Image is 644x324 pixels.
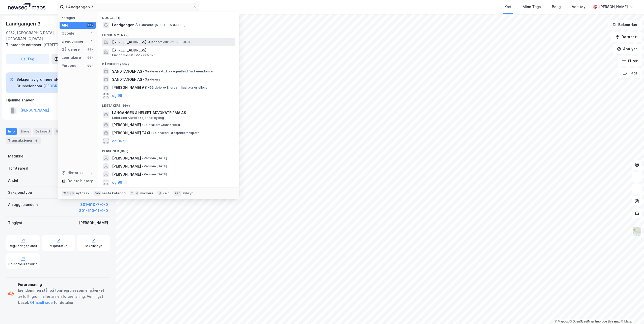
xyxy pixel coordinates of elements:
div: 99+ [87,47,94,51]
span: Gårdeiere [143,77,160,82]
div: Andel [8,177,18,183]
span: Leietaker • Juridisk tjenesteyting [112,116,164,120]
span: Landgangen 3 [112,22,138,28]
span: Tilhørende adresser: [6,43,43,47]
div: neste kategori [102,191,126,195]
span: Gårdeiere • Utl. av egen/leid fast eiendom el. [143,69,214,73]
span: • [139,23,140,27]
div: Gårdeiere [62,46,80,52]
div: Saksinnsyn [85,244,102,248]
div: markere [140,191,153,195]
span: • [142,172,144,176]
a: Mapbox [555,320,569,323]
span: LANGANGEN & HELSET ADVOKATFIRMA AS [112,110,233,116]
button: 301-510-11-0-0 [79,208,108,214]
div: Tinglyst [8,220,22,226]
span: Person • [DATE] [142,156,167,160]
span: • [143,77,145,81]
button: Filter [618,56,642,66]
div: velg [163,191,170,195]
button: og 96 til [112,138,127,144]
div: [STREET_ADDRESS] [6,42,106,48]
span: [PERSON_NAME] TAXI [112,130,150,136]
div: Bolig [552,4,561,10]
button: 301-510-7-0-0 [80,202,108,208]
span: [STREET_ADDRESS] [112,47,233,53]
span: [PERSON_NAME] [112,122,141,128]
div: Matrikkel [8,153,24,159]
div: Seksjonstype [8,190,32,196]
div: Eiendommer [62,38,84,44]
span: Leietaker • Drosjebiltransport [151,131,199,135]
span: [PERSON_NAME] [112,155,141,161]
div: [PERSON_NAME] [599,4,628,10]
div: 2 [90,39,94,43]
div: avbryt [182,191,193,195]
span: [PERSON_NAME] [112,171,141,177]
span: Person • [DATE] [142,164,167,168]
div: Anleggseiendom [8,202,38,208]
img: Z [632,227,642,236]
button: Analyse [613,44,642,54]
div: Landgangen 3 [6,20,42,28]
div: Forurensning [18,282,108,288]
div: Historikk [62,170,84,176]
div: Mine Tags [523,4,541,10]
span: • [143,69,145,73]
span: Eiendom • 301-210-50-0-0 [147,40,190,44]
div: Google [62,30,74,36]
div: Historikk (3) [98,186,239,196]
div: Delete history [68,178,93,184]
button: Datasett [611,32,642,42]
input: Søk på adresse, matrikkel, gårdeiere, leietakere eller personer [64,3,193,11]
div: Eiere [19,128,31,135]
div: [PERSON_NAME] [79,220,108,226]
span: SANDTANGEN AS [112,68,142,74]
span: SANDTANGEN AS [112,76,142,83]
div: 4 [34,138,39,143]
div: Leietakere (99+) [98,100,239,109]
div: 0252, [GEOGRAPHIC_DATA], [GEOGRAPHIC_DATA] [6,30,68,42]
div: Gårdeiere (99+) [98,58,239,67]
div: esc [174,191,181,196]
div: Hjemmelshaver [6,97,110,103]
div: Leietakere [62,55,81,61]
div: 1 [90,31,94,35]
div: Eiendommer (2) [98,29,239,38]
span: Person • [DATE] [142,172,167,176]
div: Kategori [62,16,96,20]
span: Område • [STREET_ADDRESS] [139,23,185,27]
div: 3 [90,171,94,175]
span: • [142,156,144,160]
div: Chat Widget [619,300,644,324]
div: Google (1) [98,12,239,21]
span: Gårdeiere • Engrosh. hush.varer ellers [148,86,207,90]
button: Tag [6,54,49,64]
button: og 96 til [112,93,127,99]
span: Eiendom • 5503-51-792-0-0 [112,53,155,57]
img: logo.a4113a55bc3d86da70a041830d287a7e.svg [8,3,45,11]
span: [STREET_ADDRESS] [112,39,146,45]
button: Tags [619,68,642,78]
div: Grunneiendom [16,83,42,89]
div: Tomteareal [8,165,28,171]
div: Kart [504,4,512,10]
a: OpenStreetMap [570,320,594,323]
div: Miljøstatus [50,244,67,248]
div: Bygg [54,128,73,135]
span: • [142,123,144,127]
button: [GEOGRAPHIC_DATA], 210/50 [43,83,95,89]
div: Verktøy [572,4,585,10]
div: Datasett [33,128,52,135]
div: Personer [62,63,78,69]
button: og 96 til [112,179,127,185]
div: Alle [62,22,68,28]
span: • [151,131,153,135]
span: [PERSON_NAME] [112,163,141,169]
div: nytt søk [76,191,90,195]
div: tab [94,191,101,196]
div: Grunnforurensning [8,262,38,266]
span: • [148,86,149,89]
div: Reguleringsplaner [9,244,37,248]
div: 99+ [87,56,94,60]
